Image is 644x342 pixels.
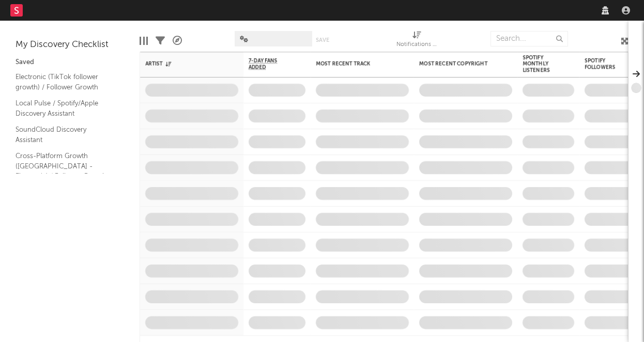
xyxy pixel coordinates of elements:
[16,56,124,69] div: Saved
[16,71,114,92] a: Electronic (TikTok follower growth) / Follower Growth
[249,58,290,70] span: 7-Day Fans Added
[16,39,124,51] div: My Discovery Checklist
[16,124,114,145] a: SoundCloud Discovery Assistant
[145,61,223,67] div: Artist
[316,37,329,43] button: Save
[173,26,182,56] div: A&R Pipeline
[396,39,438,51] div: Notifications (Artist)
[396,26,438,56] div: Notifications (Artist)
[16,98,114,119] a: Local Pulse / Spotify/Apple Discovery Assistant
[490,31,568,46] input: Search...
[419,61,497,67] div: Most Recent Copyright
[140,26,148,56] div: Edit Columns
[156,26,165,56] div: Filters
[523,55,559,73] div: Spotify Monthly Listeners
[316,61,393,67] div: Most Recent Track
[585,58,621,70] div: Spotify Followers
[16,150,114,182] a: Cross-Platform Growth ([GEOGRAPHIC_DATA] - Electronic) / Follower Growth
